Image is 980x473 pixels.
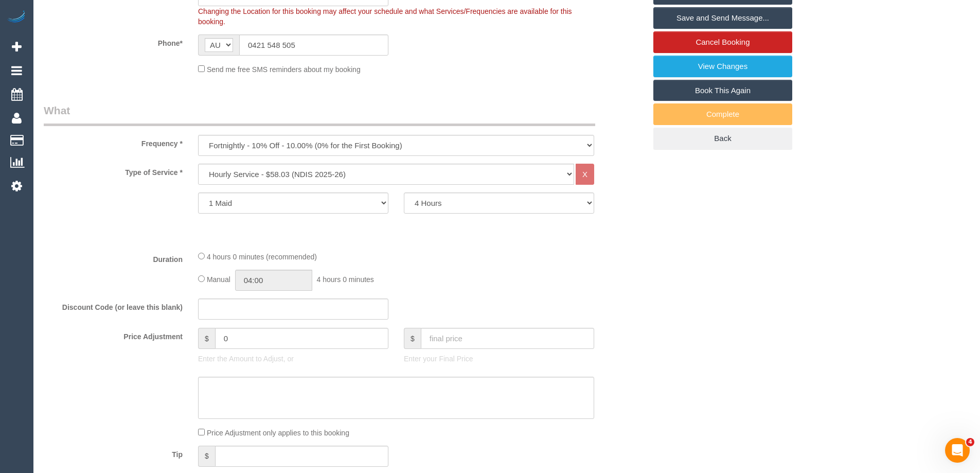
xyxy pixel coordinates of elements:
p: Enter the Amount to Adjust, or [198,354,388,364]
label: Duration [36,251,190,265]
legend: What [44,103,595,126]
span: $ [198,446,215,467]
span: Manual [207,275,230,284]
span: Price Adjustment only applies to this booking [207,429,349,437]
span: 4 hours 0 minutes (recommended) [207,253,317,261]
img: Automaid Logo [6,10,27,25]
span: Send me free SMS reminders about my booking [207,65,361,74]
p: Enter your Final Price [404,354,594,364]
label: Price Adjustment [36,328,190,342]
input: final price [421,328,594,349]
label: Tip [36,446,190,460]
label: Phone* [36,34,190,48]
span: $ [404,328,421,349]
span: 4 hours 0 minutes [317,275,374,284]
label: Frequency * [36,135,190,149]
a: Book This Again [653,80,792,101]
span: $ [198,328,215,349]
label: Type of Service * [36,164,190,178]
label: Discount Code (or leave this blank) [36,299,190,312]
a: Cancel Booking [653,31,792,53]
span: 4 [966,438,974,446]
input: Phone* [239,34,388,56]
a: Save and Send Message... [653,7,792,29]
a: View Changes [653,56,792,77]
iframe: Intercom live chat [945,438,970,463]
span: Changing the Location for this booking may affect your schedule and what Services/Frequencies are... [198,7,572,26]
a: Back [653,128,792,149]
